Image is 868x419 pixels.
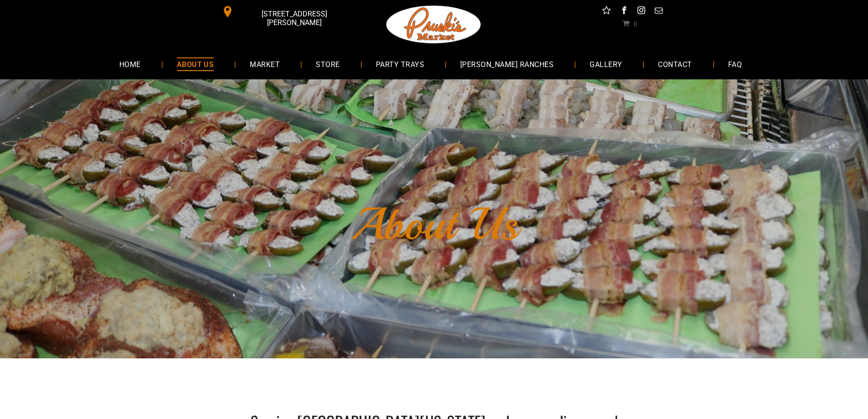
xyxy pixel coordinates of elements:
[633,20,637,27] span: 0
[362,52,438,76] a: PARTY TRAYS
[350,196,518,253] font: About Us
[106,52,154,76] a: HOME
[652,5,664,19] a: email
[236,52,293,76] a: MARKET
[216,5,355,19] a: [STREET_ADDRESS][PERSON_NAME]
[601,5,612,19] a: Social network
[714,52,755,76] a: FAQ
[618,5,630,19] a: facebook
[576,52,636,76] a: GALLERY
[163,52,228,76] a: ABOUT US
[635,5,647,19] a: instagram
[302,52,353,76] a: STORE
[644,52,705,76] a: CONTACT
[235,5,353,31] span: [STREET_ADDRESS][PERSON_NAME]
[447,52,567,76] a: [PERSON_NAME] RANCHES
